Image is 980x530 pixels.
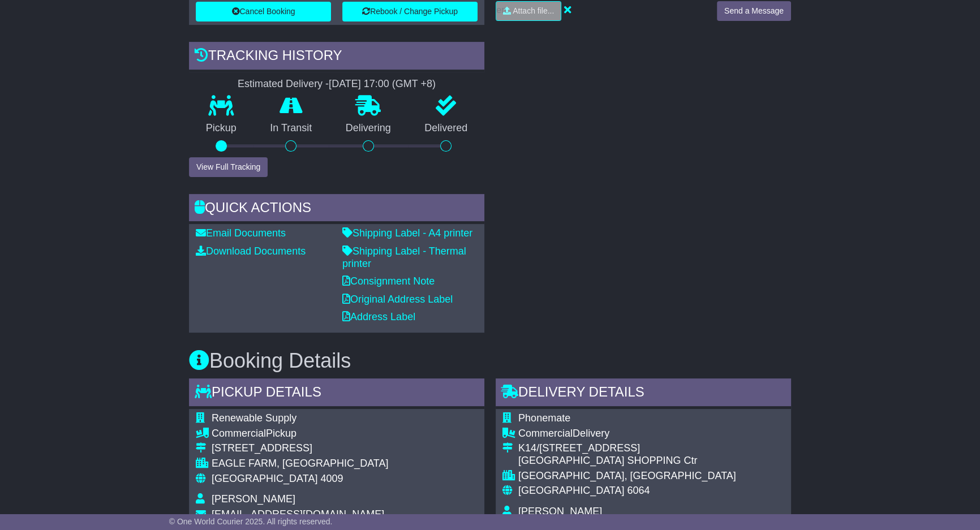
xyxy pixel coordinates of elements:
div: Pickup [212,428,388,440]
a: Email Documents [196,227,286,239]
button: Send a Message [717,1,791,21]
span: [EMAIL_ADDRESS][DOMAIN_NAME] [212,509,384,520]
div: Delivery Details [496,378,791,409]
p: Delivering [329,122,408,135]
button: Cancel Booking [196,2,331,21]
a: Shipping Label - A4 printer [342,227,472,239]
span: [GEOGRAPHIC_DATA] [212,473,317,484]
span: 4009 [320,473,343,484]
p: Pickup [189,122,253,135]
div: [DATE] 17:00 (GMT +8) [329,78,436,91]
div: K14/[STREET_ADDRESS] [518,442,775,455]
span: [PERSON_NAME] [212,493,295,505]
div: [STREET_ADDRESS] [212,442,388,455]
p: In Transit [253,122,329,135]
div: Quick Actions [189,194,484,225]
a: Original Address Label [342,294,453,305]
span: Commercial [518,428,573,439]
div: Estimated Delivery - [189,78,484,91]
div: Delivery [518,428,775,440]
div: [GEOGRAPHIC_DATA], [GEOGRAPHIC_DATA] [518,470,775,482]
span: [GEOGRAPHIC_DATA] [518,485,624,496]
a: Address Label [342,311,415,322]
div: Tracking history [189,42,484,72]
p: Delivered [408,122,485,135]
span: Renewable Supply [212,412,296,424]
span: 6064 [627,485,650,496]
span: [PERSON_NAME] [518,506,602,517]
a: Download Documents [196,245,306,257]
div: EAGLE FARM, [GEOGRAPHIC_DATA] [212,458,388,470]
span: Phonemate [518,412,570,424]
a: Shipping Label - Thermal printer [342,245,466,269]
button: View Full Tracking [189,157,268,177]
a: Consignment Note [342,275,435,287]
h3: Booking Details [189,350,791,372]
button: Rebook / Change Pickup [342,2,478,21]
span: Commercial [212,428,266,439]
div: [GEOGRAPHIC_DATA] SHOPPING Ctr [518,455,775,467]
span: © One World Courier 2025. All rights reserved. [169,517,333,526]
div: Pickup Details [189,378,484,409]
